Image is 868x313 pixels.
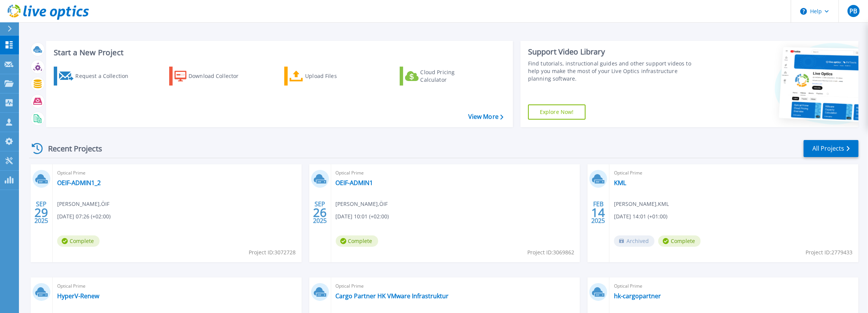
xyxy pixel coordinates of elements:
[528,60,702,83] div: Find tutorials, instructional guides and other support videos to help you make the most of your L...
[34,209,48,216] span: 29
[614,169,854,177] span: Optical Prime
[336,200,388,208] span: [PERSON_NAME] , ÖIF
[421,69,481,84] div: Cloud Pricing Calculator
[313,209,327,216] span: 26
[57,169,297,177] span: Optical Prime
[336,292,449,300] a: Cargo Partner HK VMware Infrastruktur
[528,47,702,57] div: Support Video Library
[29,139,112,158] div: Recent Projects
[57,292,99,300] a: HyperV-Renew
[57,200,109,208] span: [PERSON_NAME] , ÖIF
[75,69,136,84] div: Request a Collection
[305,69,366,84] div: Upload Files
[54,67,138,86] a: Request a Collection
[34,199,48,226] div: SEP 2025
[591,199,606,226] div: FEB 2025
[57,179,101,187] a: OEIF-ADMIN1_2
[189,69,249,84] div: Download Collector
[336,169,576,177] span: Optical Prime
[400,67,484,86] a: Cloud Pricing Calculator
[54,48,503,57] h3: Start a New Project
[336,282,576,290] span: Optical Prime
[336,179,373,187] a: OEIF-ADMIN1
[57,212,111,221] span: [DATE] 07:26 (+02:00)
[336,235,378,247] span: Complete
[614,282,854,290] span: Optical Prime
[614,292,661,300] a: hk-cargopartner
[614,235,655,247] span: Archived
[592,209,605,216] span: 14
[336,212,389,221] span: [DATE] 10:01 (+02:00)
[57,235,100,247] span: Complete
[284,67,369,86] a: Upload Files
[658,235,701,247] span: Complete
[806,248,853,257] span: Project ID: 2779433
[169,67,254,86] a: Download Collector
[804,140,859,157] a: All Projects
[849,8,857,14] span: PB
[614,212,667,221] span: [DATE] 14:01 (+01:00)
[57,282,297,290] span: Optical Prime
[614,200,669,208] span: [PERSON_NAME] , KML
[528,104,586,120] a: Explore Now!
[527,248,574,257] span: Project ID: 3069862
[468,113,503,120] a: View More
[313,199,327,226] div: SEP 2025
[249,248,296,257] span: Project ID: 3072728
[614,179,626,187] a: KML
